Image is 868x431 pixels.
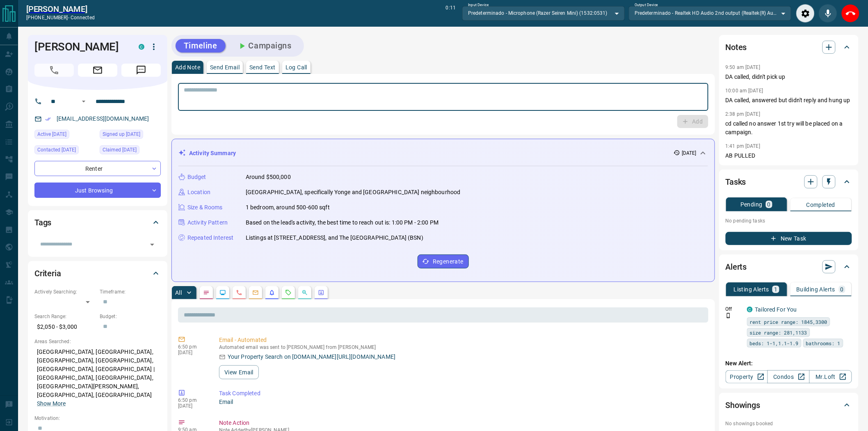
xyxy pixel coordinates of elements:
p: Send Text [249,64,276,70]
p: Around $500,000 [246,173,291,181]
svg: Notes [203,289,210,296]
p: Send Email [210,64,240,70]
svg: Requests [285,289,292,296]
p: 1 [774,287,777,292]
p: Task Completed [219,389,705,398]
div: End Call [841,4,860,23]
p: Listing Alerts [734,287,770,292]
a: Condos [767,370,810,383]
div: Just Browsing [34,183,161,198]
p: Timeframe: [100,288,161,296]
div: Predeterminado - Realtek HD Audio 2nd output (Realtek(R) Audio) [629,6,791,20]
p: [DATE] [178,350,207,355]
span: bathrooms: 1 [806,339,841,347]
button: Show More [37,399,66,408]
button: New Task [726,232,852,245]
span: Email [78,64,117,77]
button: Open [146,239,158,250]
p: Actively Searching: [34,288,96,296]
p: 9:50 am [DATE] [726,64,761,70]
p: Activity Pattern [187,218,228,227]
div: Thu Aug 14 2025 [100,130,161,141]
p: Email [219,398,705,406]
p: cd called no answer 1st try will be placed on a campaign. [726,119,852,137]
h2: Alerts [726,260,747,273]
p: 0 [841,287,844,292]
a: Tailored For You [755,306,797,313]
a: [PERSON_NAME] [26,4,95,14]
svg: Push Notification Only [726,313,731,319]
a: [EMAIL_ADDRESS][DOMAIN_NAME] [57,115,149,122]
p: Log Call [286,64,307,70]
label: Output Device [635,2,658,8]
button: Timeline [176,39,226,53]
span: Active [DATE] [37,130,66,138]
p: Areas Searched: [34,338,161,345]
p: Email - Automated [219,336,705,344]
div: Tasks [726,172,852,192]
p: 1:41 pm [DATE] [726,143,761,149]
p: $2,050 - $3,000 [34,320,96,334]
p: New Alert: [726,359,852,368]
h2: Tags [34,216,51,229]
div: Renter [34,161,161,176]
div: Thu Aug 14 2025 [34,130,96,141]
div: Sat Aug 16 2025 [34,145,96,157]
div: Criteria [34,264,161,283]
p: Pending [740,202,763,207]
div: Thu Aug 14 2025 [100,145,161,157]
button: Open [79,96,89,106]
div: condos.ca [139,44,144,50]
svg: Email Verified [45,116,51,122]
p: 0:11 [446,4,456,23]
p: Note Action [219,419,705,427]
h1: [PERSON_NAME] [34,40,126,53]
p: Building Alerts [797,287,836,292]
svg: Calls [236,289,242,296]
svg: Listing Alerts [269,289,275,296]
h2: Criteria [34,267,61,280]
a: Property [726,370,768,383]
svg: Opportunities [302,289,308,296]
a: Mr.Loft [809,370,852,383]
div: Activity Summary[DATE] [178,146,708,161]
span: Signed up [DATE] [103,130,140,138]
span: beds: 1-1,1.1-1.9 [750,339,799,347]
span: rent price range: 1845,3300 [750,318,827,326]
p: DA called, answered but didn't reply and hung up [726,96,852,105]
span: Call [34,64,74,77]
p: [GEOGRAPHIC_DATA], specifically Yonge and [GEOGRAPHIC_DATA] neighbourhood [246,188,461,197]
p: Listings at [STREET_ADDRESS], and The [GEOGRAPHIC_DATA] (BSN) [246,234,423,242]
p: Add Note [175,64,200,70]
p: Automated email was sent to [PERSON_NAME] from [PERSON_NAME] [219,344,705,350]
div: Showings [726,395,852,415]
h2: Tasks [726,175,746,188]
p: [GEOGRAPHIC_DATA], [GEOGRAPHIC_DATA], [GEOGRAPHIC_DATA], [GEOGRAPHIC_DATA], [GEOGRAPHIC_DATA], [G... [34,345,161,410]
svg: Lead Browsing Activity [219,289,226,296]
svg: Agent Actions [318,289,324,296]
div: Mute [819,4,837,23]
p: 0 [767,202,771,207]
div: Notes [726,37,852,57]
p: 2:38 pm [DATE] [726,111,761,117]
h2: Notes [726,41,747,54]
span: Contacted [DATE] [37,146,76,154]
p: Search Range: [34,313,96,320]
p: 6:50 pm [178,344,207,350]
p: [PHONE_NUMBER] - [26,14,95,21]
div: Audio Settings [796,4,815,23]
p: 1 bedroom, around 500-600 sqft [246,203,330,212]
p: All [175,290,182,296]
p: 6:50 pm [178,397,207,403]
p: Motivation: [34,415,161,422]
p: No pending tasks [726,215,852,227]
span: size range: 281,1133 [750,328,807,337]
p: [DATE] [178,403,207,409]
p: Activity Summary [189,149,236,158]
p: Off [726,305,742,313]
p: Size & Rooms [187,203,223,212]
div: Alerts [726,257,852,277]
div: Predeterminado - Microphone (Razer Seiren Mini) (1532:0531) [462,6,625,20]
div: condos.ca [747,307,753,312]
